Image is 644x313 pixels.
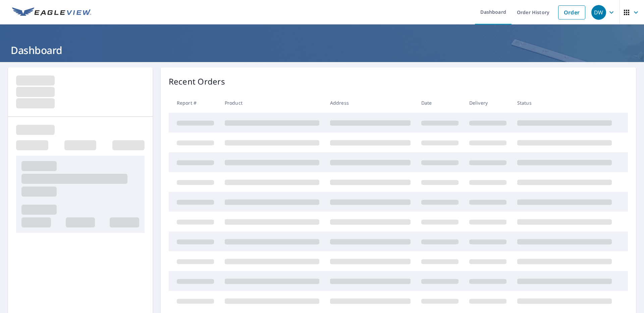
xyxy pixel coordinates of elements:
th: Product [219,93,325,113]
th: Report # [169,93,219,113]
th: Address [325,93,416,113]
th: Delivery [464,93,512,113]
th: Status [512,93,617,113]
img: EV Logo [12,7,91,17]
div: DW [591,5,606,20]
p: Recent Orders [169,75,225,88]
th: Date [416,93,464,113]
h1: Dashboard [8,43,636,57]
a: Order [558,5,585,19]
